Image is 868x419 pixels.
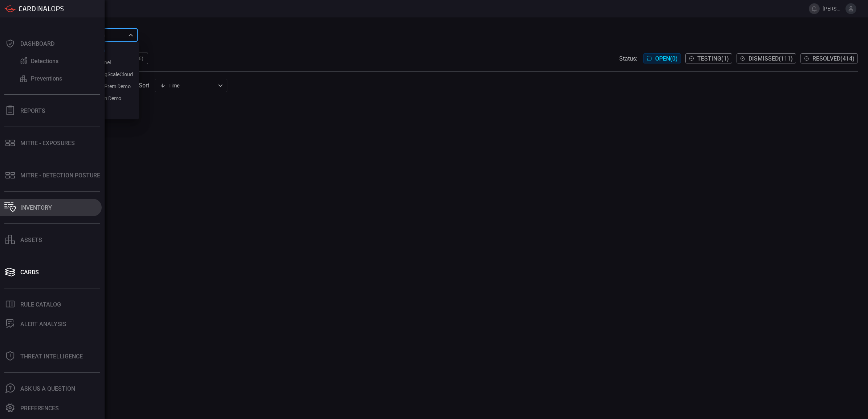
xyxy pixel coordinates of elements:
span: [PERSON_NAME][EMAIL_ADDRESS][PERSON_NAME][DOMAIN_NAME] [823,6,843,12]
div: assets [20,237,42,243]
div: ALERT ANALYSIS [20,321,66,328]
div: Preferences [20,405,59,412]
div: Ask Us A Question [20,385,75,392]
div: Reports [20,107,45,114]
div: Dashboard [20,40,54,47]
div: Detections [31,58,58,65]
div: MITRE - Exposures [20,140,75,147]
div: Threat Intelligence [20,353,83,360]
div: Cards [20,269,39,276]
div: MITRE - Detection Posture [20,172,100,179]
div: Inventory [20,204,52,211]
div: Preventions [31,75,62,82]
div: Rule Catalog [20,301,61,308]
